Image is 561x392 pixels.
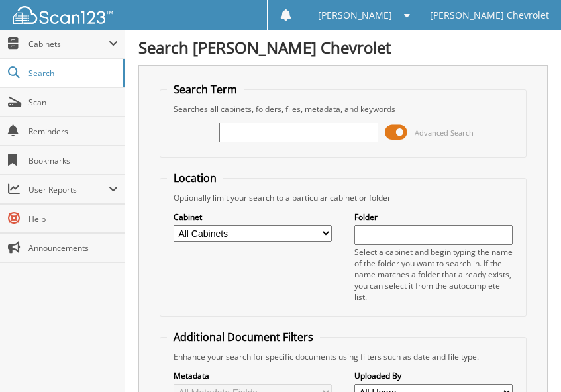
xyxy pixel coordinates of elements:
span: Cabinets [28,38,109,50]
legend: Location [167,171,223,185]
img: scan123-logo-white.svg [13,6,113,24]
div: Select a cabinet and begin typing the name of the folder you want to search in. If the name match... [354,246,513,303]
label: Metadata [174,370,332,381]
label: Uploaded By [354,370,513,381]
span: Advanced Search [415,128,474,138]
span: Scan [28,97,118,108]
span: Bookmarks [28,155,118,166]
span: Announcements [28,242,118,254]
div: Optionally limit your search to a particular cabinet or folder [167,192,519,203]
div: Enhance your search for specific documents using filters such as date and file type. [167,351,519,362]
span: [PERSON_NAME] [318,11,392,19]
label: Folder [354,211,513,222]
legend: Additional Document Filters [167,330,320,344]
div: Searches all cabinets, folders, files, metadata, and keywords [167,103,519,115]
span: Help [28,213,118,224]
span: User Reports [28,184,109,195]
h1: Search [PERSON_NAME] Chevrolet [138,36,548,58]
span: Search [28,68,116,79]
legend: Search Term [167,82,244,97]
span: Reminders [28,126,118,137]
label: Cabinet [174,211,332,222]
span: [PERSON_NAME] Chevrolet [430,11,549,19]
